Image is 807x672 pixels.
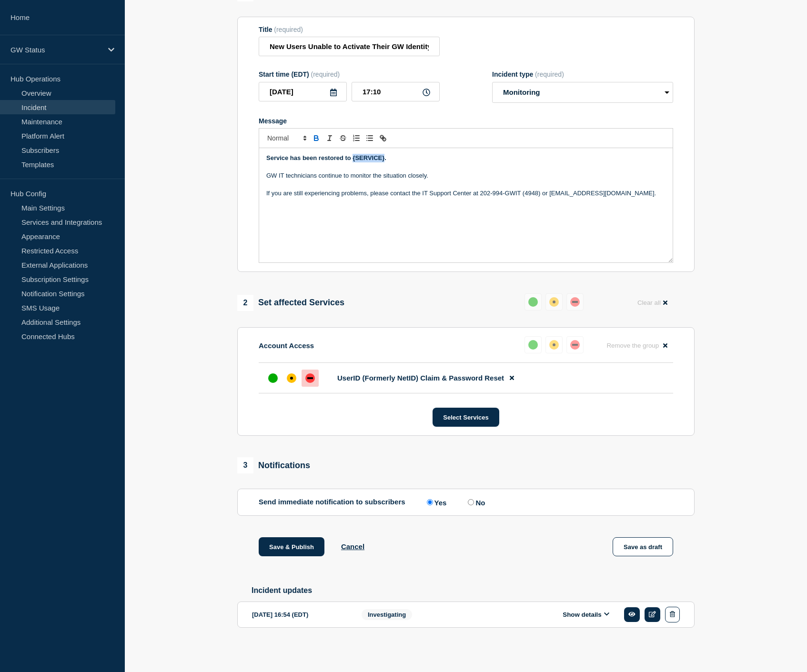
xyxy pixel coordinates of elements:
input: Yes [427,499,433,505]
span: Font size [263,132,310,144]
p: GW IT technicians continue to monitor the situation closely. [266,171,666,180]
div: down [305,373,315,383]
div: affected [549,297,559,307]
div: Title [259,26,440,33]
input: Title [259,37,440,56]
button: Select Services [433,408,499,427]
button: up [525,336,542,353]
p: If you are still experiencing problems, please contact the IT Support Center at 202-994-GWIT (494... [266,189,666,198]
p: Send immediate notification to subscribers [259,498,405,507]
div: up [268,373,278,383]
button: affected [545,293,563,311]
div: Message [259,148,673,262]
button: Toggle link [376,132,390,144]
p: Account Access [259,341,314,350]
button: Save & Publish [259,537,324,556]
span: Remove the group [606,342,659,349]
button: Toggle italic text [323,132,336,144]
button: Save as draft [613,537,673,556]
span: UserID (Formerly NetID) Claim & Password Reset [337,374,504,382]
div: Send immediate notification to subscribers [259,498,673,507]
div: down [570,297,580,307]
strong: Service has been restored to {SERVICE}. [266,154,386,161]
button: Toggle ordered list [350,132,363,144]
button: up [525,293,542,311]
span: (required) [274,26,303,33]
button: affected [545,336,563,353]
div: [DATE] 16:54 (EDT) [252,607,347,622]
h2: Incident updates [252,586,695,595]
button: down [566,336,584,353]
label: Yes [424,498,447,507]
select: Incident type [492,82,673,103]
button: down [566,293,584,311]
button: Cancel [341,542,364,551]
button: Remove the group [601,336,673,355]
span: (required) [535,70,564,78]
div: Notifications [237,457,310,473]
label: No [465,498,485,507]
div: up [528,297,538,307]
div: affected [287,373,296,383]
button: Toggle bulleted list [363,132,376,144]
input: YYYY-MM-DD [259,82,347,101]
div: Set affected Services [237,295,344,311]
input: HH:MM [352,82,440,101]
div: up [528,340,538,350]
button: Toggle bold text [310,132,323,144]
div: Incident type [492,70,673,78]
div: Message [259,117,673,125]
div: Start time (EDT) [259,70,440,78]
input: No [468,499,474,505]
span: 2 [237,295,253,311]
button: Toggle strikethrough text [336,132,350,144]
span: Investigating [362,609,412,620]
div: down [570,340,580,350]
button: Show details [560,611,612,619]
button: Clear all [632,293,673,312]
span: 3 [237,457,253,473]
span: (required) [311,70,340,78]
div: affected [549,340,559,350]
p: GW Status [10,46,102,54]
